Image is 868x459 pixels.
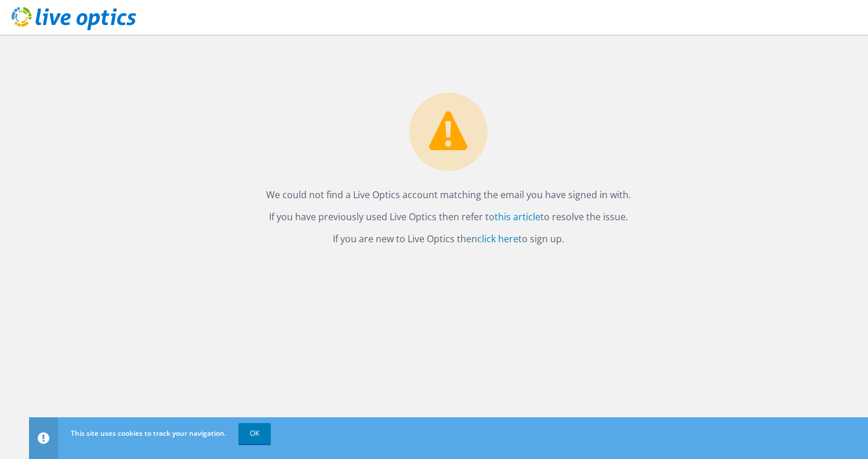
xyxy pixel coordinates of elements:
a: this article [495,210,540,223]
p: If you are new to Live Optics then to sign up. [41,231,856,247]
p: We could not find a Live Optics account matching the email you have signed in with. [41,187,856,203]
p: If you have previously used Live Optics then refer to to resolve the issue. [41,209,856,225]
a: click here [477,232,518,245]
a: OK [238,423,271,444]
span: This site uses cookies to track your navigation. [71,428,226,438]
